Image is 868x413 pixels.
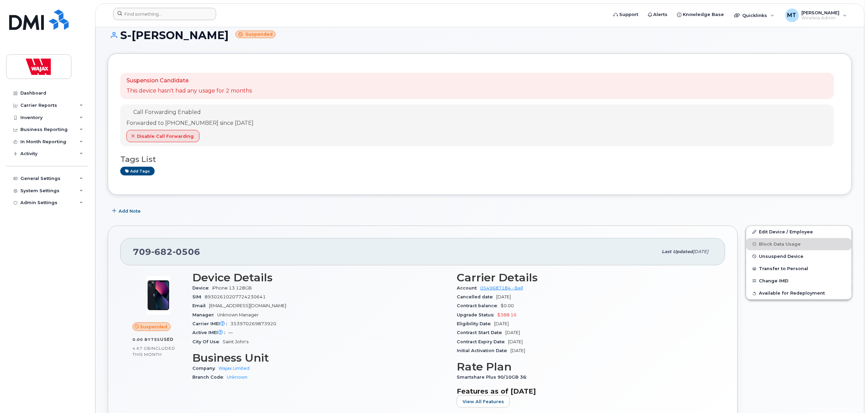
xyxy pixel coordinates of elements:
span: Upgrade Status [457,312,497,317]
span: Contract Start Date [457,330,505,335]
span: Device [192,285,212,291]
span: Available for Redeployment [759,291,825,296]
span: Email [192,303,209,308]
span: Contract balance [457,303,501,308]
a: 0549687184 - Bell [480,285,523,291]
a: Knowledge Base [673,8,729,21]
span: — [228,330,233,335]
span: Cancelled date [457,294,496,299]
span: [DATE] [510,348,525,353]
span: 0506 [173,247,200,257]
span: Support [619,11,638,18]
span: Add Note [119,208,141,214]
span: Disable Call Forwarding [137,133,194,139]
span: $388.16 [497,312,517,317]
span: [DATE] [496,294,511,299]
span: Carrier IMEI [192,321,230,326]
span: City Of Use [192,339,223,344]
div: Forwarded to [PHONE_NUMBER] since [DATE] [126,119,254,127]
input: Find something... [113,8,216,20]
h1: S-[PERSON_NAME] [108,29,852,41]
span: [EMAIL_ADDRESS][DOMAIN_NAME] [209,303,286,308]
h3: Business Unit [192,352,449,364]
button: Available for Redeployment [746,287,852,299]
div: Michael Tran [781,9,852,22]
span: Active IMEI [192,330,228,335]
span: 709 [133,247,200,257]
a: Add tags [120,167,155,175]
span: included this month [133,346,175,357]
img: image20231002-3703462-1ig824h.jpeg [138,275,179,316]
p: This device hasn't had any usage for 2 months [126,87,252,95]
span: $0.00 [501,303,514,308]
a: Edit Device / Employee [746,226,852,238]
h3: Tags List [120,155,839,164]
span: Branch Code [192,375,227,380]
span: Smartshare Plus 90/10GB 36 [457,375,530,380]
button: Disable Call Forwarding [126,130,199,142]
div: Quicklinks [730,9,779,22]
span: Account [457,285,480,291]
span: Quicklinks [743,13,767,18]
span: Last updated [662,249,693,254]
span: Saint John's [223,339,248,344]
h3: Device Details [192,271,449,284]
a: Support [609,8,643,21]
span: [PERSON_NAME] [802,10,840,15]
a: Alerts [643,8,673,21]
button: Block Data Usage [746,238,852,250]
span: Initial Activation Date [457,348,510,353]
span: Knowledge Base [683,11,724,18]
h3: Rate Plan [457,361,713,373]
span: View All Features [463,398,504,405]
span: [DATE] [494,321,509,326]
span: 4.67 GB [133,346,151,351]
span: [DATE] [508,339,523,344]
span: Suspended [140,324,168,330]
span: Call Forwarding Enabled [133,109,201,115]
button: Transfer to Personal [746,263,852,275]
span: [DATE] [693,249,709,254]
span: Company [192,366,219,371]
span: SIM [192,294,205,299]
small: Suspended [236,31,276,38]
p: Suspension Candidate [126,77,252,85]
span: Manager [192,312,217,317]
button: Change IMEI [746,275,852,287]
button: View All Features [457,395,510,408]
a: Unknown [227,375,247,380]
span: 0.00 Bytes [133,337,160,342]
span: 682 [151,247,173,257]
span: Wireless Admin [802,15,840,21]
button: Add Note [108,205,146,217]
button: Unsuspend Device [746,250,852,263]
span: [DATE] [505,330,520,335]
span: 353970269873920 [230,321,276,326]
span: Contract Expiry Date [457,339,508,344]
span: 89302610207724230641 [205,294,266,299]
span: MT [787,11,797,19]
span: Unknown Manager [217,312,259,317]
span: iPhone 13 128GB [212,285,252,291]
h3: Features as of [DATE] [457,387,713,395]
span: used [160,337,174,342]
span: Alerts [654,11,668,18]
a: Wajax Limited [219,366,249,371]
span: Unsuspend Device [759,254,804,259]
h3: Carrier Details [457,271,713,284]
span: Eligibility Date [457,321,494,326]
